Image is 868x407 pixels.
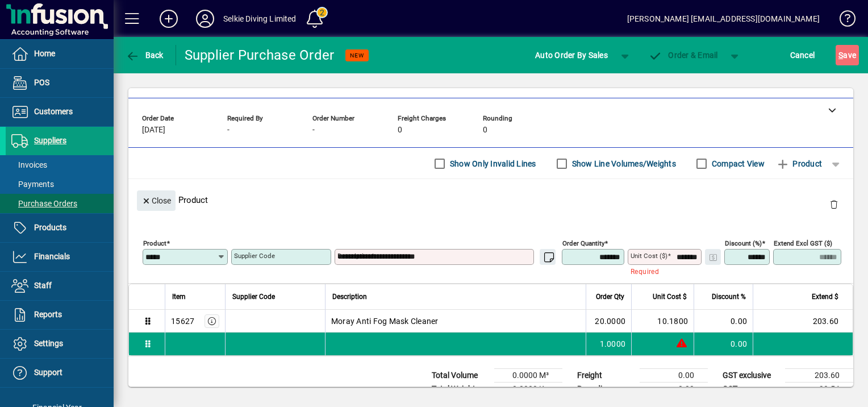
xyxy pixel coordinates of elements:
a: Settings [6,330,114,358]
span: Financials [34,252,70,261]
mat-label: Extend excl GST ($) [774,239,832,247]
span: Payments [11,180,54,189]
span: NEW [350,52,364,59]
td: GST [717,383,785,396]
td: 0.0000 Kg [494,383,562,396]
a: Purchase Orders [6,194,114,213]
span: Moray Anti Fog Mask Cleaner [331,315,439,327]
span: Staff [34,281,52,290]
span: Support [34,368,62,377]
span: Order Qty [596,290,624,303]
button: Back [123,45,166,65]
button: Order & Email [643,45,724,65]
td: 1.0000 [586,333,631,355]
td: 30.54 [785,383,853,396]
mat-label: Discount (%) [725,239,762,247]
span: - [312,126,315,135]
td: GST exclusive [717,369,785,383]
a: Payments [6,175,114,194]
app-page-header-button: Delete [820,199,848,209]
mat-label: Description [337,252,371,260]
td: 0.00 [694,333,753,355]
span: Reports [34,310,62,319]
mat-label: Order Quantity [562,239,604,247]
span: POS [34,78,49,87]
span: S [838,51,843,60]
span: Discount % [712,290,746,303]
td: 0.00 [640,369,708,383]
mat-label: Unit Cost ($) [631,252,667,260]
mat-label: Product [143,239,166,247]
button: Auto Order By Sales [529,45,614,65]
app-page-header-button: Back [114,45,176,65]
div: Selkie Diving Limited [223,10,297,28]
span: [DATE] [142,126,165,135]
a: Reports [6,301,114,329]
td: Total Volume [426,369,494,383]
td: 203.60 [785,369,853,383]
span: Item [172,290,186,303]
span: Home [34,49,55,58]
span: Supplier Code [232,290,275,303]
span: Auto Order By Sales [535,46,608,64]
a: Staff [6,272,114,300]
span: ave [838,46,856,64]
label: Show Only Invalid Lines [448,158,536,169]
span: Settings [34,339,63,348]
a: Products [6,214,114,242]
span: Order & Email [649,51,718,60]
button: Profile [187,9,223,29]
td: Freight [571,369,640,383]
label: Show Line Volumes/Weights [570,158,676,169]
span: 0 [483,126,487,135]
span: Back [126,51,164,60]
td: 203.60 [753,310,853,333]
a: POS [6,69,114,97]
span: Products [34,223,66,232]
span: Cancel [790,46,815,64]
span: Customers [34,107,73,116]
span: Suppliers [34,136,66,145]
a: Customers [6,98,114,126]
td: 20.0000 [586,310,631,333]
a: Home [6,40,114,68]
div: [PERSON_NAME] [EMAIL_ADDRESS][DOMAIN_NAME] [627,10,820,28]
td: 0.0000 M³ [494,369,562,383]
div: Product [128,179,853,221]
td: 10.1800 [631,310,694,333]
span: Invoices [11,160,47,169]
span: Unit Cost $ [653,290,687,303]
button: Delete [820,190,848,218]
label: Compact View [710,158,765,169]
button: Add [151,9,187,29]
div: 15627 [171,315,194,327]
td: Rounding [571,383,640,396]
span: Close [141,192,171,210]
a: Knowledge Base [831,2,854,39]
button: Save [836,45,859,65]
a: Financials [6,243,114,271]
mat-error: Required [631,265,692,277]
span: Purchase Orders [11,199,77,208]
div: Supplier Purchase Order [185,46,335,64]
mat-label: Supplier Code [234,252,275,260]
app-page-header-button: Close [134,195,178,205]
a: Invoices [6,155,114,175]
button: Close [137,190,176,211]
button: Cancel [787,45,818,65]
span: Extend $ [812,290,838,303]
td: Total Weight [426,383,494,396]
td: 0.00 [640,383,708,396]
span: Description [332,290,367,303]
a: Support [6,359,114,387]
td: 0.00 [694,310,753,333]
span: - [227,126,229,135]
span: 0 [398,126,402,135]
